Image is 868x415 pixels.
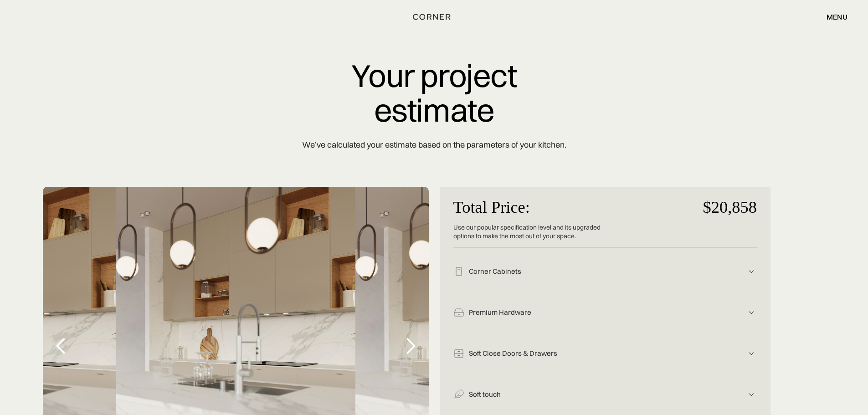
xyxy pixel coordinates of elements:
div: Corner Cabinets [464,267,746,277]
p: We’ve calculated your estimate based on the parameters of your kitchen. [201,132,668,158]
div: Soft Close Doors & Drawers [464,349,746,359]
p: $20,858 [605,191,757,223]
div: menu [817,9,847,25]
p: Total Price: [453,191,605,223]
div: Premium Hardware [464,308,746,318]
a: home [403,11,465,23]
div: Soft touch [464,390,746,400]
div: menu [827,13,847,20]
p: Your project estimate [201,58,668,127]
div: Use our popular specification level and its upgraded options to make the most out of your space. [453,223,605,247]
